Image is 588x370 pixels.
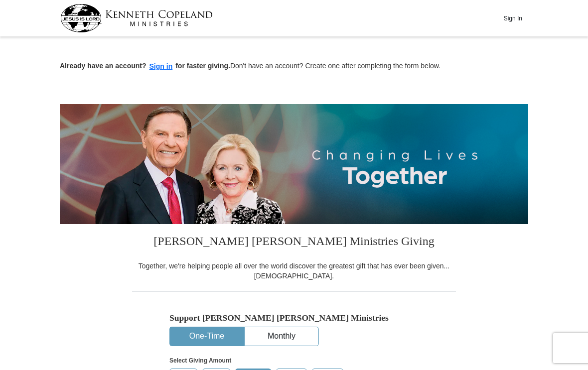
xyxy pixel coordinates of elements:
[60,4,213,32] img: kcm-header-logo.svg
[60,61,528,72] p: Don't have an account? Create one after completing the form below.
[498,10,528,26] button: Sign In
[60,62,230,70] strong: Already have an account? for faster giving.
[132,261,456,281] div: Together, we're helping people all over the world discover the greatest gift that has ever been g...
[169,357,231,364] strong: Select Giving Amount
[245,327,318,346] button: Monthly
[169,313,419,323] h5: Support [PERSON_NAME] [PERSON_NAME] Ministries
[170,327,244,346] button: One-Time
[132,224,456,261] h3: [PERSON_NAME] [PERSON_NAME] Ministries Giving
[147,61,176,72] button: Sign in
